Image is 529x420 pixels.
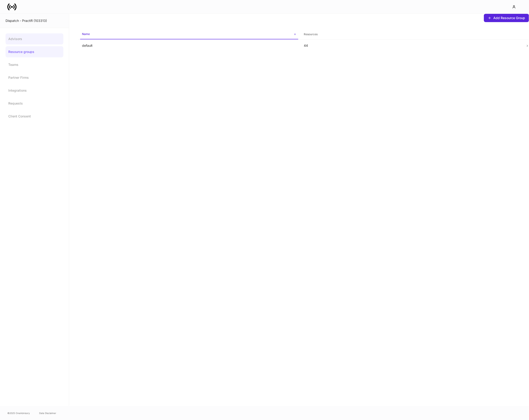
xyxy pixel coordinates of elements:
button: Add Resource Group [484,14,529,22]
a: Partner Firms [6,72,63,83]
a: Client Consent [6,111,63,122]
a: Resource groups [6,46,63,57]
span: © 2025 OneAdvisory [7,411,30,415]
a: Teams [6,59,63,70]
a: Integrations [6,85,63,96]
td: 44 [300,40,522,52]
a: Data Disclaimer [39,411,56,415]
div: Dispatch - Practifi (103313) [6,18,63,23]
h6: Name [82,32,90,36]
div: Add Resource Group [493,16,525,20]
h6: Resources [304,32,318,36]
a: Advisors [6,33,63,44]
span: Resources [302,30,520,39]
span: Name [80,29,298,39]
a: Requests [6,98,63,109]
p: default [82,43,296,48]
